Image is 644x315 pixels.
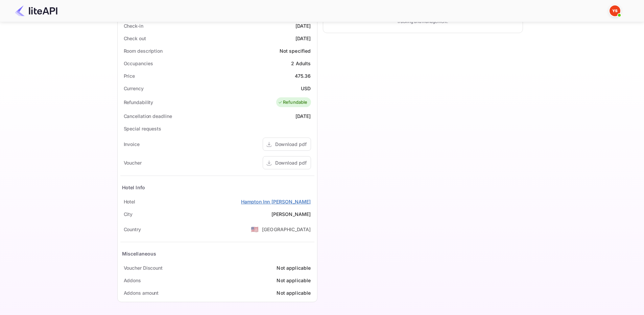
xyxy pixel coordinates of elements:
[124,35,146,42] div: Check out
[124,264,163,271] div: Voucher Discount
[124,289,159,296] div: Addons amount
[241,198,311,205] a: Hampton Inn [PERSON_NAME]
[124,211,133,218] div: City
[124,277,141,284] div: Addons
[124,226,141,233] div: Country
[295,72,311,79] div: 475.36
[124,125,161,132] div: Special requests
[271,211,311,218] div: [PERSON_NAME]
[610,5,620,16] img: Yandex Support
[124,141,140,148] div: Invoice
[295,35,311,42] div: [DATE]
[295,22,311,29] div: [DATE]
[277,277,311,284] div: Not applicable
[275,141,307,148] div: Download pdf
[124,113,172,120] div: Cancellation deadline
[124,47,163,54] div: Room description
[295,113,311,120] div: [DATE]
[291,60,311,67] div: 2 Adults
[275,159,307,166] div: Download pdf
[124,99,153,106] div: Refundability
[124,72,135,79] div: Price
[262,226,311,233] div: [GEOGRAPHIC_DATA]
[280,47,311,54] div: Not specified
[124,159,142,166] div: Voucher
[277,289,311,296] div: Not applicable
[122,184,145,191] div: Hotel Info
[277,264,311,271] div: Not applicable
[124,22,143,29] div: Check-in
[251,223,259,235] span: United States
[124,198,136,205] div: Hotel
[301,85,311,92] div: USD
[122,250,157,257] div: Miscellaneous
[15,5,57,16] img: LiteAPI Logo
[124,85,144,92] div: Currency
[124,60,153,67] div: Occupancies
[278,99,308,106] div: Refundable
